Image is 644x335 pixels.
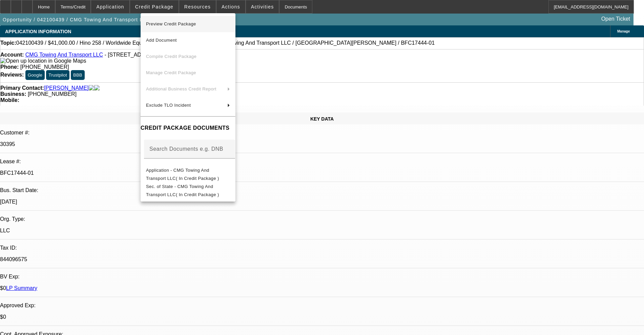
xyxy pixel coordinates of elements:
span: Sec. of State - CMG Towing And Transport LLC( In Credit Package ) [146,184,219,197]
button: Application - CMG Towing And Transport LLC( In Credit Package ) [141,166,235,183]
span: Add Document [146,38,177,43]
h4: CREDIT PACKAGE DOCUMENTS [141,124,235,132]
span: Preview Credit Package [146,21,196,26]
span: Application - CMG Towing And Transport LLC( In Credit Package ) [146,168,219,181]
mat-label: Search Documents e.g. DNB [149,146,223,152]
span: Exclude TLO Incident [146,103,191,108]
button: Sec. of State - CMG Towing And Transport LLC( In Credit Package ) [141,183,235,199]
